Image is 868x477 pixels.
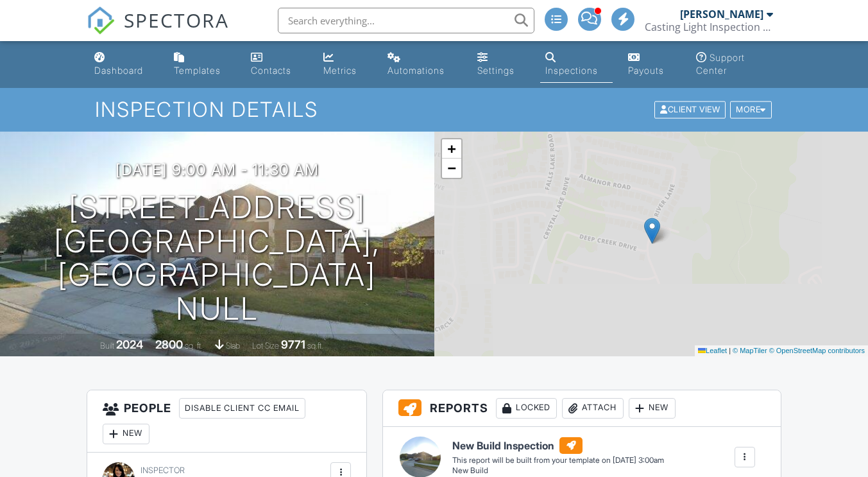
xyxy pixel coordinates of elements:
[115,161,319,178] h3: [DATE] 9:00 am - 11:30 am
[251,65,291,76] div: Contacts
[447,160,455,176] span: −
[472,46,530,83] a: Settings
[698,347,727,354] a: Leaflet
[654,101,726,119] div: Client View
[89,46,158,83] a: Dashboard
[733,347,767,354] a: © MapTiler
[140,465,185,475] span: Inspector
[318,46,372,83] a: Metrics
[696,52,745,76] div: Support Center
[623,46,681,83] a: Payouts
[729,347,731,354] span: |
[769,347,865,354] a: © OpenStreetMap contributors
[496,398,557,419] div: Locked
[323,65,357,76] div: Metrics
[452,465,664,476] div: New Build
[174,65,221,76] div: Templates
[226,341,240,351] span: slab
[246,46,308,83] a: Contacts
[680,8,763,21] div: [PERSON_NAME]
[382,46,461,83] a: Automations (Advanced)
[124,6,229,33] span: SPECTORA
[383,390,780,427] h3: Reports
[179,398,305,419] div: Disable Client CC Email
[629,398,676,419] div: New
[562,398,624,419] div: Attach
[653,104,729,114] a: Client View
[94,65,143,76] div: Dashboard
[169,46,235,83] a: Templates
[447,141,455,157] span: +
[691,46,779,83] a: Support Center
[155,338,183,351] div: 2800
[281,338,305,351] div: 9771
[185,341,203,351] span: sq. ft.
[21,191,414,326] h1: [STREET_ADDRESS] [GEOGRAPHIC_DATA], [GEOGRAPHIC_DATA] NULL
[387,65,445,76] div: Automations
[100,341,114,351] span: Built
[87,390,366,453] h3: People
[103,424,149,444] div: New
[116,338,143,351] div: 2024
[278,8,534,33] input: Search everything...
[730,101,772,119] div: More
[628,65,664,76] div: Payouts
[442,139,461,159] a: Zoom in
[545,65,598,76] div: Inspections
[452,455,664,465] div: This report will be built from your template on [DATE] 3:00am
[307,341,323,351] span: sq.ft.
[442,159,461,178] a: Zoom out
[95,98,773,121] h1: Inspection Details
[252,341,279,351] span: Lot Size
[477,65,515,76] div: Settings
[452,437,664,454] h6: New Build Inspection
[540,46,613,83] a: Inspections
[87,17,229,44] a: SPECTORA
[645,21,773,33] div: Casting Light Inspection Services LLC
[644,218,660,244] img: Marker
[87,6,115,35] img: The Best Home Inspection Software - Spectora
